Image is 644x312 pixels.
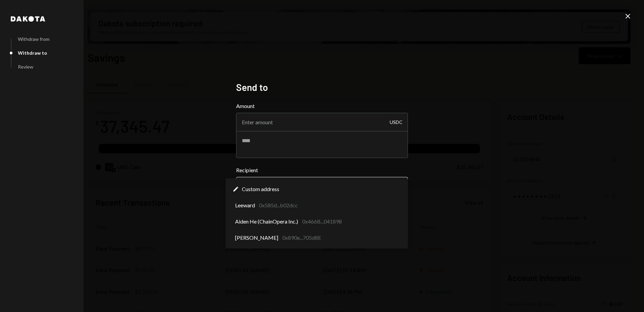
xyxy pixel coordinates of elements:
[18,36,50,42] div: Withdraw from
[282,234,321,242] div: 0x890e...705d8E
[236,81,408,94] h2: Send to
[236,177,408,196] button: Recipient
[18,64,33,70] div: Review
[259,201,298,209] div: 0x585d...b02dcc
[236,102,408,110] label: Amount
[18,50,47,56] div: Withdraw to
[242,185,279,193] span: Custom address
[302,217,342,226] div: 0x466B...041898
[390,113,402,132] div: USDC
[236,113,408,132] input: Enter amount
[235,201,255,209] span: Leeward
[235,217,298,226] span: Aiden He (ChainOpera Inc.)
[236,166,408,174] label: Recipient
[235,234,278,242] span: [PERSON_NAME]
